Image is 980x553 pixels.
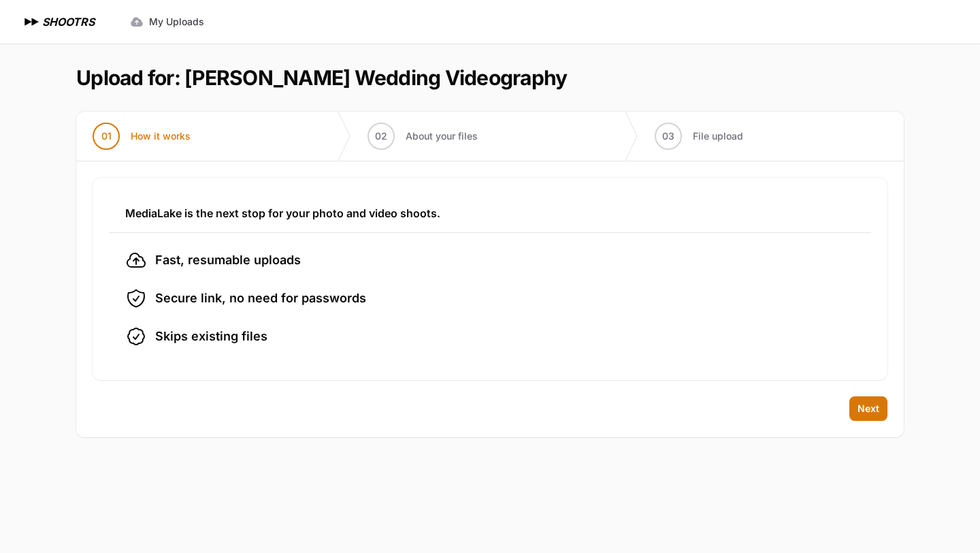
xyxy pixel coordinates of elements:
button: 01 How it works [76,112,207,161]
button: 02 About your files [351,112,494,161]
img: SHOOTRS [22,14,42,30]
span: 01 [101,129,112,143]
h1: SHOOTRS [42,14,95,30]
span: About your files [406,129,478,143]
a: SHOOTRS SHOOTRS [22,14,95,30]
span: How it works [131,129,191,143]
span: Secure link, no need for passwords [155,289,366,308]
a: My Uploads [122,10,212,34]
h1: Upload for: [PERSON_NAME] Wedding Videography [76,65,567,90]
span: File upload [693,129,743,143]
span: 03 [662,129,674,143]
button: 03 File upload [638,112,759,161]
span: 02 [375,129,387,143]
button: Next [849,396,887,421]
span: Next [857,402,879,415]
span: My Uploads [149,15,204,29]
span: Fast, resumable uploads [155,251,301,270]
span: Skips existing files [155,327,267,346]
h3: MediaLake is the next stop for your photo and video shoots. [125,205,855,221]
